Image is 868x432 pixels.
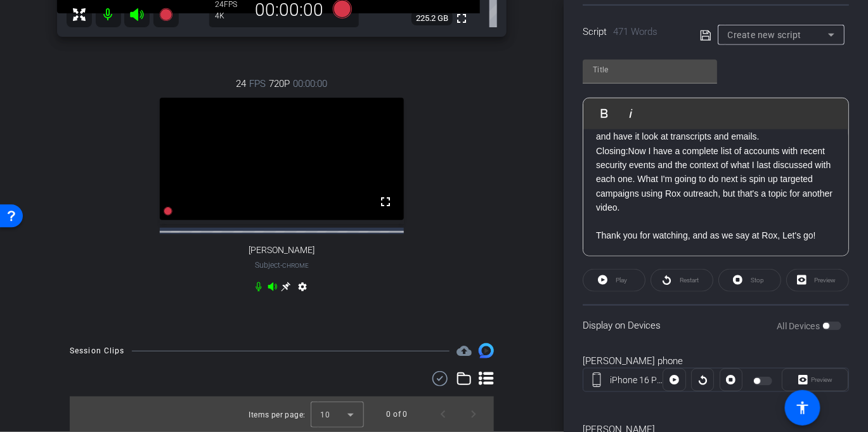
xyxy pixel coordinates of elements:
[70,344,125,357] div: Session Clips
[619,101,643,126] button: Italic (⌘I)
[583,354,849,369] div: [PERSON_NAME] phone
[255,259,309,271] span: Subject
[249,245,315,256] span: [PERSON_NAME]
[479,343,494,358] img: Session clips
[411,11,453,26] span: 225.2 GB
[216,11,247,21] div: 4K
[294,77,328,91] span: 00:00:00
[596,146,628,156] b: Closing:
[613,26,657,37] span: 471 Words
[295,282,310,297] mat-icon: settings
[610,374,663,387] div: iPhone 16 Pro
[249,409,306,421] div: Items per page:
[596,229,836,243] p: Thank you for watching, and as we say at Rox, Let's go!
[250,77,266,91] span: FPS
[269,77,290,91] span: 720P
[777,320,822,332] label: All Devices
[593,62,707,77] input: Title
[795,400,810,416] mat-icon: accessibility
[428,399,458,429] button: Previous page
[280,261,282,270] span: -
[583,25,682,39] div: Script
[387,408,408,421] div: 0 of 0
[454,11,469,26] mat-icon: fullscreen
[457,343,472,358] span: Destinations for your clips
[728,30,802,40] span: Create new script
[378,194,393,209] mat-icon: fullscreen
[282,262,309,269] span: Chrome
[457,343,472,358] mat-icon: cloud_upload
[592,101,616,126] button: Bold (⌘B)
[236,77,247,91] span: 24
[583,304,849,346] div: Display on Devices
[458,399,489,429] button: Next page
